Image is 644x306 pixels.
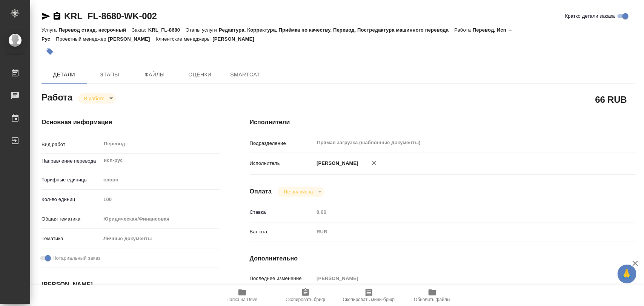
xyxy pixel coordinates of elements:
span: Скопировать бриф [286,297,325,302]
div: В работе [278,187,324,197]
input: Пустое поле [314,273,603,284]
p: Подразделение [250,140,314,147]
p: Вид работ [41,141,101,148]
span: Детали [46,70,82,79]
div: Личные документы [101,232,219,245]
span: Оценки [182,70,218,79]
h4: Дополнительно [250,254,636,263]
button: Скопировать мини-бриф [337,285,401,306]
p: Тематика [41,235,101,242]
p: Редактура, Корректура, Приёмка по качеству, Перевод, Постредактура машинного перевода [219,27,454,33]
span: Этапы [91,70,128,79]
button: В работе [82,95,107,102]
span: Скопировать мини-бриф [343,297,395,302]
button: Не оплачена [281,189,315,195]
p: Клиентские менеджеры [156,36,213,42]
button: Папка на Drive [211,285,274,306]
p: KRL_FL-8680 [148,27,186,33]
h2: Работа [41,90,72,104]
button: Удалить исполнителя [366,155,383,171]
span: Обновить файлы [414,297,450,302]
button: Добавить тэг [41,43,58,60]
span: 🙏 [621,266,633,282]
div: слово [101,174,219,186]
p: [PERSON_NAME] [108,36,156,42]
p: Перевод станд. несрочный [58,27,132,33]
button: Скопировать ссылку для ЯМессенджера [41,12,51,21]
h4: Основная информация [41,118,220,127]
p: Кол-во единиц [41,196,101,203]
p: Валюта [250,228,314,236]
button: Скопировать ссылку [52,12,61,21]
div: RUB [314,225,603,238]
span: Файлы [137,70,173,79]
p: Общая тематика [41,215,101,223]
p: Работа [454,27,473,33]
p: [PERSON_NAME] [314,160,358,167]
input: Пустое поле [314,207,603,218]
button: Обновить файлы [401,285,464,306]
input: Пустое поле [101,194,219,205]
span: SmartCat [227,70,263,79]
p: Исполнитель [250,160,314,167]
span: Нотариальный заказ [52,254,100,262]
p: Тарифные единицы [41,176,101,184]
p: Ставка [250,209,314,216]
p: Последнее изменение [250,275,314,282]
p: Проектный менеджер [56,36,108,42]
p: Услуга [41,27,58,33]
h4: [PERSON_NAME] [41,280,220,289]
p: [PERSON_NAME] [212,36,260,42]
p: Этапы услуги [186,27,219,33]
h4: Исполнители [250,118,636,127]
div: Юридическая/Финансовая [101,213,219,225]
h4: Оплата [250,187,272,196]
div: В работе [78,93,116,104]
p: Направление перевода [41,157,101,165]
a: KRL_FL-8680-WK-002 [64,11,157,21]
button: Скопировать бриф [274,285,337,306]
h2: 66 RUB [595,93,627,106]
p: Заказ: [132,27,148,33]
button: 🙏 [618,265,636,283]
span: Кратко детали заказа [565,12,615,20]
span: Папка на Drive [227,297,258,302]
